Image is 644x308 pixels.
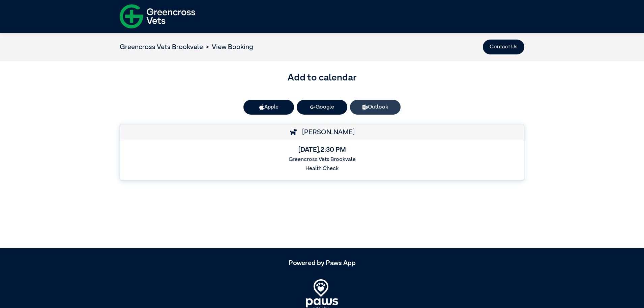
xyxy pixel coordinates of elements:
[350,100,401,115] a: Outlook
[125,166,519,172] h6: Health Check
[203,42,253,52] li: View Booking
[120,259,524,267] h5: Powered by Paws App
[483,40,524,54] button: Contact Us
[120,42,253,52] nav: breadcrumb
[120,2,195,31] img: f-logo
[299,129,355,136] span: [PERSON_NAME]
[125,146,519,154] h5: [DATE] , 2:30 PM
[120,44,203,50] a: Greencross Vets Brookvale
[297,100,347,115] a: Google
[125,157,519,163] h6: Greencross Vets Brookvale
[243,100,294,115] button: Apple
[120,71,524,85] h3: Add to calendar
